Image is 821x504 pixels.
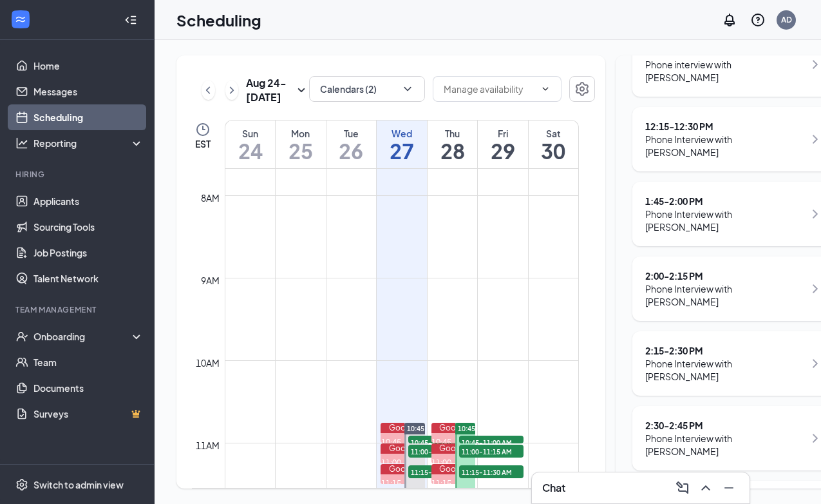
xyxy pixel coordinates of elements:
[645,133,804,159] div: Phone Interview with [PERSON_NAME]
[750,12,766,28] svg: QuestionInfo
[225,121,275,168] a: August 24, 2025
[15,330,28,343] svg: UserCheck
[33,104,144,130] a: Scheduling
[377,140,427,162] h1: 27
[459,445,524,458] span: 11:00-11:15 AM
[645,357,804,383] div: Phone Interview with [PERSON_NAME]
[722,12,737,28] svg: Notifications
[381,458,425,480] div: 11:00-11:15 AM
[124,14,137,26] svg: Collapse
[198,191,222,205] div: 8am
[645,58,804,84] div: Phone interview with [PERSON_NAME]
[225,127,275,140] div: Sun
[542,481,565,495] h3: Chat
[33,188,144,214] a: Applicants
[781,14,792,25] div: AD
[672,478,693,498] button: ComposeMessage
[431,464,476,474] div: Google
[309,76,425,102] button: Calendars (2)ChevronDown
[33,137,144,150] div: Reporting
[408,436,473,449] span: 10:45-11:00 AM
[444,82,535,96] input: Manage availability
[193,438,222,452] div: 11am
[193,356,222,370] div: 10am
[428,140,478,162] h1: 28
[574,81,590,97] svg: Settings
[225,140,275,162] h1: 24
[14,13,27,26] svg: WorkstreamLogo
[202,81,215,100] button: ChevronLeft
[33,349,144,375] a: Team
[645,432,804,458] div: Phone Interview with [PERSON_NAME]
[478,140,528,162] h1: 29
[326,127,377,140] div: Tue
[33,214,144,240] a: Sourcing Tools
[276,140,326,162] h1: 25
[431,458,476,480] div: 11:00-11:15 AM
[276,121,326,168] a: August 25, 2025
[401,82,414,95] svg: ChevronDown
[459,465,524,478] span: 11:15-11:30 AM
[33,53,144,79] a: Home
[377,121,427,168] a: August 27, 2025
[33,375,144,401] a: Documents
[225,81,239,100] button: ChevronRight
[675,480,690,496] svg: ComposeMessage
[225,82,238,98] svg: ChevronRight
[176,9,261,31] h1: Scheduling
[381,423,425,433] div: Google
[431,478,476,500] div: 11:15-11:30 AM
[33,478,124,491] div: Switch to admin view
[381,478,425,500] div: 11:15-11:30 AM
[645,419,804,432] div: 2:30 - 2:45 PM
[326,140,377,162] h1: 26
[408,465,473,478] span: 11:15-11:30 AM
[407,424,464,433] span: 10:45 AM-3:00 PM
[408,445,473,458] span: 11:00-11:15 AM
[431,443,476,454] div: Google
[645,344,804,357] div: 2:15 - 2:30 PM
[540,84,551,94] svg: ChevronDown
[698,480,713,496] svg: ChevronUp
[695,478,716,498] button: ChevronUp
[33,79,144,104] a: Messages
[33,401,144,427] a: SurveysCrown
[381,437,425,459] div: 10:45-11:00 AM
[431,423,476,433] div: Google
[645,195,804,208] div: 1:45 - 2:00 PM
[195,122,211,137] svg: Clock
[15,478,28,491] svg: Settings
[294,82,309,98] svg: SmallChevronDown
[478,127,528,140] div: Fri
[645,120,804,133] div: 12:15 - 12:30 PM
[569,76,595,102] button: Settings
[15,169,141,180] div: Hiring
[529,140,578,162] h1: 30
[15,137,28,150] svg: Analysis
[381,464,425,474] div: Google
[459,436,524,449] span: 10:45-11:00 AM
[478,121,528,168] a: August 29, 2025
[246,76,294,104] h3: Aug 24 - [DATE]
[33,266,144,291] a: Talent Network
[428,127,478,140] div: Thu
[33,330,133,343] div: Onboarding
[721,480,737,496] svg: Minimize
[529,121,578,168] a: August 30, 2025
[381,443,425,454] div: Google
[458,424,515,433] span: 10:45 AM-3:00 PM
[33,240,144,266] a: Job Postings
[719,478,739,498] button: Minimize
[569,76,595,104] a: Settings
[645,269,804,282] div: 2:00 - 2:15 PM
[198,273,222,287] div: 9am
[15,304,141,315] div: Team Management
[431,437,476,459] div: 10:45-11:00 AM
[202,82,214,98] svg: ChevronLeft
[645,282,804,308] div: Phone Interview with [PERSON_NAME]
[195,137,211,150] span: EST
[326,121,377,168] a: August 26, 2025
[428,121,478,168] a: August 28, 2025
[377,127,427,140] div: Wed
[276,127,326,140] div: Mon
